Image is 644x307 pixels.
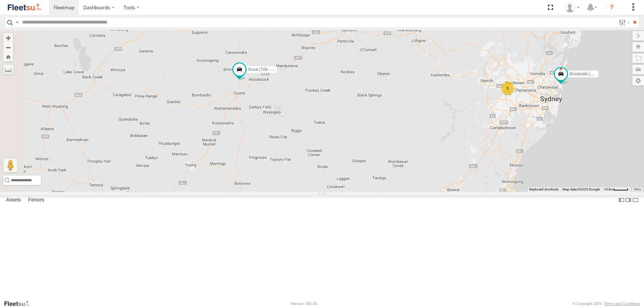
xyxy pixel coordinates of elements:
label: Assets [3,196,24,205]
div: Version: 306.00 [291,302,317,306]
button: Drag Pegman onto the map to open Street View [3,158,17,172]
button: Zoom Home [3,52,13,61]
button: Map scale: 10 km per 40 pixels [602,187,630,192]
label: Measure [3,65,13,74]
label: Fences [25,196,48,205]
a: Terms (opens in new tab) [634,188,641,190]
span: Map data ©2025 Google [563,187,600,191]
i: ? [606,2,617,13]
button: Zoom out [3,43,13,52]
span: Rural (T08 - [PERSON_NAME]) [248,67,306,72]
label: Search Filter Options [616,17,631,27]
button: Keyboard shortcuts [529,187,559,192]
label: Map Settings [632,76,644,86]
button: Zoom in [3,33,13,43]
span: Brookvale (T10 - [PERSON_NAME]) [569,72,636,76]
a: Visit our Website [4,300,35,307]
label: Dock Summary Table to the Right [625,195,632,205]
div: 3 [501,81,514,95]
label: Search Query [14,17,20,27]
img: fleetsu-logo-horizontal.svg [7,3,42,12]
label: Hide Summary Table [632,195,639,205]
label: Dock Summary Table to the Left [618,195,625,205]
div: © Copyright 2025 - [572,302,640,306]
a: Terms and Conditions [604,302,640,306]
span: 10 km [604,187,613,191]
div: Darren Small [562,2,582,13]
